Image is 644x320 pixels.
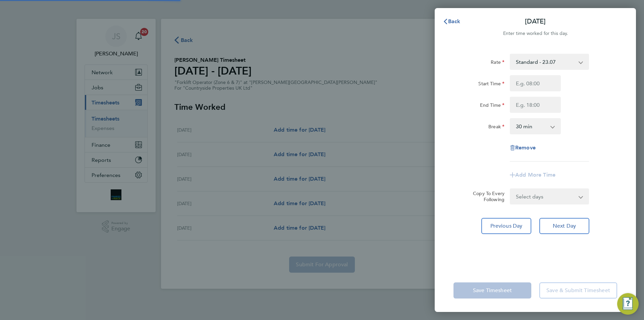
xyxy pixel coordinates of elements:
span: Remove [515,144,536,151]
label: End Time [480,102,504,110]
label: Start Time [478,81,504,89]
button: Back [436,15,467,28]
div: Enter time worked for this day. [435,30,636,38]
button: Next Day [539,218,589,234]
p: [DATE] [525,17,546,26]
label: Break [488,124,504,132]
span: Next Day [553,223,576,229]
button: Engage Resource Center [617,293,639,315]
span: Back [448,18,461,25]
input: E.g. 08:00 [510,75,561,91]
button: Remove [510,145,536,150]
span: Previous Day [490,223,523,229]
label: Copy To Every Following [468,190,504,202]
button: Previous Day [481,218,531,234]
input: E.g. 18:00 [510,97,561,113]
label: Rate [491,59,504,67]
